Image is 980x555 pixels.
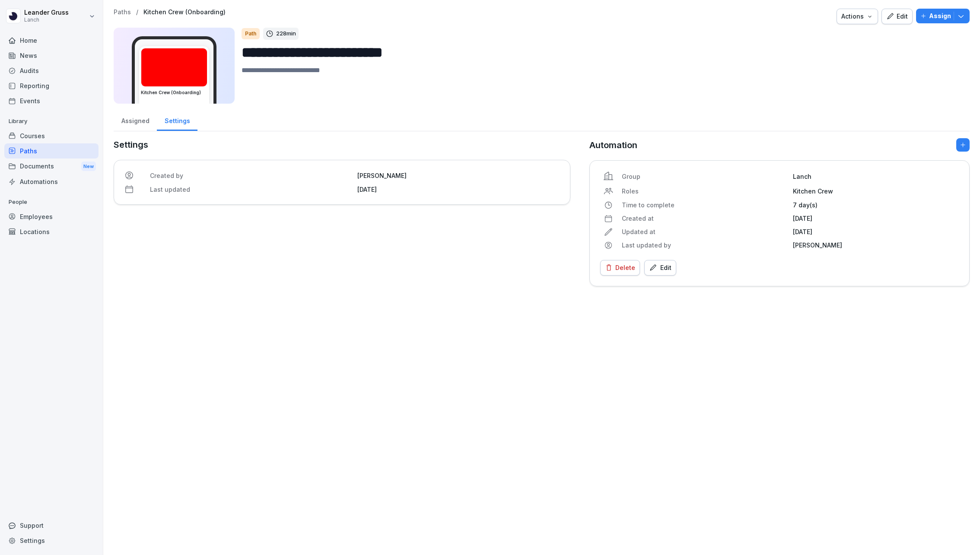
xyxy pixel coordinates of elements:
[4,63,99,78] a: Audits
[793,227,959,236] p: [DATE]
[4,93,99,108] a: Events
[4,159,99,174] div: Documents
[141,48,207,86] img: xiy20npzwb0cwixpmmzyewns.png
[276,29,296,38] p: 228 min
[4,143,99,159] a: Paths
[357,171,560,180] p: [PERSON_NAME]
[150,185,352,194] p: Last updated
[841,12,873,21] div: Actions
[929,11,951,21] p: Assign
[114,109,157,131] a: Assigned
[837,9,878,24] button: Actions
[622,214,788,223] p: Created at
[4,518,99,533] div: Support
[4,209,99,224] a: Employees
[649,263,671,273] div: Edit
[4,33,99,48] a: Home
[4,128,99,143] a: Courses
[881,9,913,24] button: Edit
[4,48,99,63] a: News
[4,195,99,209] p: People
[793,172,959,181] p: Lanch
[141,89,207,96] h3: Kitchen Crew (Onboarding)
[81,162,96,171] div: New
[622,200,788,209] p: Time to complete
[4,114,99,128] p: Library
[114,138,570,151] p: Settings
[622,241,788,250] p: Last updated by
[886,12,908,21] div: Edit
[157,109,197,131] a: Settings
[605,263,635,273] div: Delete
[24,17,69,23] p: Lanch
[589,139,637,152] p: Automation
[4,159,99,174] a: DocumentsNew
[793,200,959,209] p: 7 day(s)
[622,172,788,181] p: Group
[793,214,959,223] p: [DATE]
[114,9,131,16] a: Paths
[793,241,959,250] p: [PERSON_NAME]
[622,227,788,236] p: Updated at
[4,224,99,239] a: Locations
[143,9,226,16] a: Kitchen Crew (Onboarding)
[600,260,640,276] button: Delete
[4,78,99,93] a: Reporting
[136,9,138,16] p: /
[916,9,970,23] button: Assign
[150,171,352,180] p: Created by
[622,187,788,196] p: Roles
[4,533,99,548] a: Settings
[793,187,959,196] p: Kitchen Crew
[24,9,69,16] p: Leander Gruss
[357,185,560,194] p: [DATE]
[242,28,260,39] div: Path
[4,174,99,189] a: Automations
[644,260,676,276] button: Edit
